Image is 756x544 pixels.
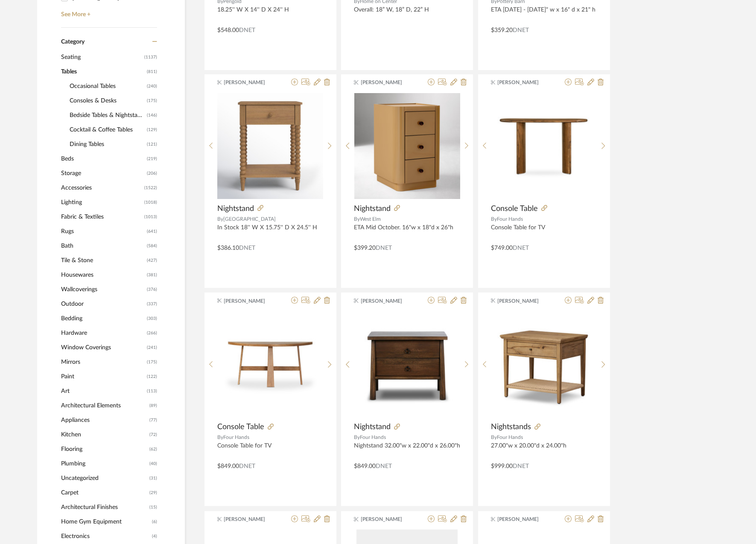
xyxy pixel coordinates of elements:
[147,297,157,311] span: (337)
[497,515,551,523] span: [PERSON_NAME]
[491,435,497,440] span: By
[354,245,376,251] span: $399.20
[61,398,147,413] span: Architectural Elements
[354,204,391,214] span: Nightstand
[147,326,157,340] span: (266)
[513,245,529,251] span: DNET
[61,253,145,268] span: Tile & Stone
[59,5,157,18] a: See More +
[147,108,157,122] span: (146)
[491,216,497,222] span: By
[147,123,157,137] span: (129)
[61,471,147,486] span: Uncategorized
[491,463,513,469] span: $999.00
[147,225,157,238] span: (641)
[147,79,157,93] span: (240)
[491,422,531,432] span: Nightstands
[354,311,460,417] img: Nightstand
[223,435,249,440] span: Four Hands
[360,216,381,222] span: West Elm
[217,6,324,21] div: 18.25'' W X 14'' D X 24'' H
[147,312,157,325] span: (303)
[147,384,157,398] span: (113)
[61,515,150,529] span: Home Gym Equipment
[239,245,255,251] span: DNET
[491,442,597,457] div: 27.00"w x 20.00"d x 24.00"h
[217,463,239,469] span: $849.00
[61,268,145,282] span: Housewares
[217,224,324,239] div: In Stock 18'' W X 15.75'' D X 24.5'' H
[147,137,157,151] span: (121)
[217,442,324,457] div: Console Table for TV
[491,245,513,251] span: $749.00
[147,254,157,267] span: (427)
[497,297,551,305] span: [PERSON_NAME]
[61,529,150,544] span: Electronics
[354,216,360,222] span: By
[61,427,147,442] span: Kitchen
[149,442,157,456] span: (62)
[70,94,145,108] span: Consoles & Desks
[491,204,538,214] span: Console Table
[224,515,277,523] span: [PERSON_NAME]
[61,50,142,64] span: Seating
[61,413,147,427] span: Appliances
[70,137,145,152] span: Dining Tables
[144,196,157,209] span: (1018)
[491,311,597,417] img: Nightstands
[354,224,460,239] div: ETA Mid October. 16"w x 18"d x 26"h
[217,204,254,214] span: Nightstand
[152,515,157,529] span: (6)
[217,435,223,440] span: By
[144,181,157,195] span: (1522)
[223,216,276,222] span: [GEOGRAPHIC_DATA]
[144,50,157,64] span: (1137)
[61,297,145,311] span: Outdoor
[513,463,529,469] span: DNET
[61,239,145,253] span: Bath
[491,27,513,33] span: $359.20
[61,500,147,515] span: Architectural Finishes
[217,422,264,432] span: Console Table
[224,297,277,305] span: [PERSON_NAME]
[70,108,145,123] span: Bedside Tables & Nightstands
[144,210,157,224] span: (1013)
[217,311,323,417] img: Console Table
[61,442,147,456] span: Flooring
[61,340,145,355] span: Window Coverings
[149,428,157,442] span: (72)
[149,500,157,514] span: (15)
[61,152,145,166] span: Beds
[61,38,85,46] span: Category
[376,463,392,469] span: DNET
[497,216,523,222] span: Four Hands
[149,486,157,500] span: (29)
[361,79,414,86] span: [PERSON_NAME]
[147,341,157,354] span: (241)
[491,93,597,199] img: Console Table
[152,529,157,543] span: (4)
[61,355,145,369] span: Mirrors
[361,297,414,305] span: [PERSON_NAME]
[513,27,529,33] span: DNET
[354,93,460,199] img: Nightstand
[217,27,239,33] span: $548.00
[149,457,157,471] span: (40)
[147,283,157,296] span: (376)
[149,471,157,485] span: (31)
[70,123,145,137] span: Cocktail & Coffee Tables
[354,435,360,440] span: By
[147,268,157,282] span: (381)
[217,93,323,199] img: Nightstand
[149,413,157,427] span: (77)
[147,239,157,253] span: (584)
[217,245,239,251] span: $386.10
[354,442,460,457] div: Nightstand 32.00"w x 22.00"d x 26.00"h
[147,167,157,180] span: (206)
[354,6,460,21] div: Overall: 18” W, 18” D, 22” H
[147,65,157,79] span: (811)
[61,456,147,471] span: Plumbing
[61,224,145,239] span: Rugs
[147,94,157,108] span: (175)
[61,326,145,340] span: Hardware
